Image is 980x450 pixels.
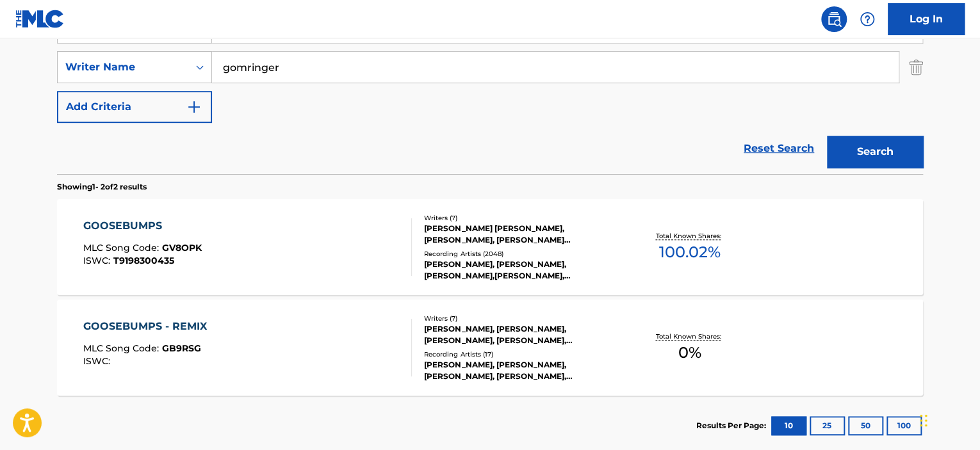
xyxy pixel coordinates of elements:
[771,416,806,435] button: 10
[57,12,923,174] form: Search Form
[83,355,113,367] span: ISWC :
[696,420,769,431] p: Results Per Page:
[821,6,847,32] a: Public Search
[57,91,212,123] button: Add Criteria
[65,60,181,75] div: Writer Name
[424,213,617,223] div: Writers ( 7 )
[737,134,821,163] a: Reset Search
[83,342,162,354] span: MLC Song Code :
[827,136,923,168] button: Search
[424,259,617,282] div: [PERSON_NAME], [PERSON_NAME], [PERSON_NAME],[PERSON_NAME], [PERSON_NAME], [PERSON_NAME] & [PERSON...
[83,255,113,266] span: ISWC :
[848,416,883,435] button: 50
[424,223,617,246] div: [PERSON_NAME] [PERSON_NAME], [PERSON_NAME], [PERSON_NAME] [PERSON_NAME], [PERSON_NAME], [PERSON_N...
[83,218,202,234] div: GOOSEBUMPS
[424,249,617,259] div: Recording Artists ( 2048 )
[655,231,724,241] p: Total Known Shares:
[83,319,213,334] div: GOOSEBUMPS - REMIX
[909,51,923,83] img: Delete Criterion
[162,342,201,354] span: GB9RSG
[920,401,927,440] div: Drag
[424,359,617,382] div: [PERSON_NAME], [PERSON_NAME], [PERSON_NAME], [PERSON_NAME], [PERSON_NAME] AND THE GROOVE
[916,389,980,450] iframe: Chat Widget
[886,416,922,435] button: 100
[888,3,965,35] a: Log In
[113,255,174,266] span: T9198300435
[424,350,617,359] div: Recording Artists ( 17 )
[659,241,721,264] span: 100.02 %
[424,314,617,323] div: Writers ( 7 )
[83,242,162,253] span: MLC Song Code :
[57,181,147,193] p: Showing 1 - 2 of 2 results
[57,300,923,396] a: GOOSEBUMPS - REMIXMLC Song Code:GB9RSGISWC:Writers (7)[PERSON_NAME], [PERSON_NAME], [PERSON_NAME]...
[162,242,202,253] span: GV8OPK
[860,12,875,27] img: help
[810,416,845,435] button: 25
[424,323,617,346] div: [PERSON_NAME], [PERSON_NAME], [PERSON_NAME], [PERSON_NAME], [PERSON_NAME], [PERSON_NAME], [PERSON...
[826,12,842,27] img: search
[15,10,65,28] img: MLC Logo
[678,341,701,364] span: 0 %
[655,332,724,341] p: Total Known Shares:
[57,199,923,295] a: GOOSEBUMPSMLC Song Code:GV8OPKISWC:T9198300435Writers (7)[PERSON_NAME] [PERSON_NAME], [PERSON_NAM...
[854,6,880,32] div: Help
[186,99,202,115] img: 9d2ae6d4665cec9f34b9.svg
